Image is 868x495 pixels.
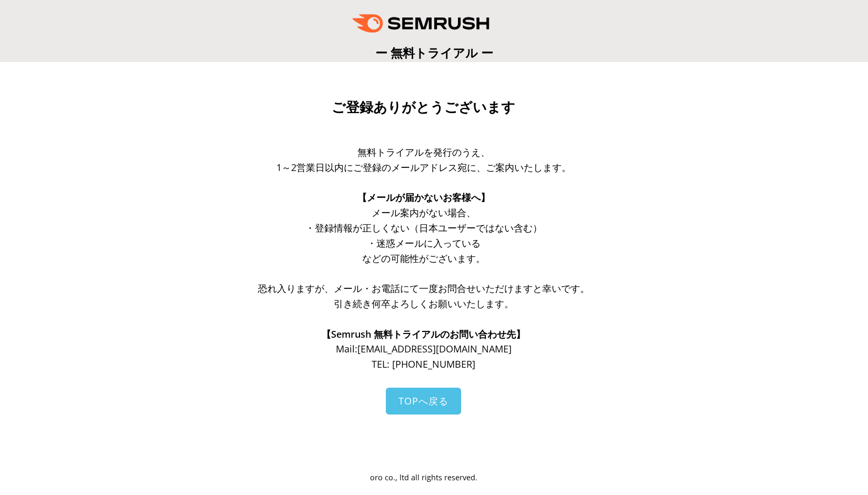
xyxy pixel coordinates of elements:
[276,161,571,174] span: 1～2営業日以内にご登録のメールアドレス宛に、ご案内いたします。
[357,191,490,204] span: 【メールが届かないお客様へ】
[386,388,461,415] a: TOPへ戻る
[334,297,514,310] span: 引き続き何卒よろしくお願いいたします。
[372,358,475,370] span: TEL: [PHONE_NUMBER]
[332,99,515,115] span: ご登録ありがとうございます
[375,44,493,61] span: ー 無料トライアル ー
[305,221,542,234] span: ・登録情報が正しくない（日本ユーザーではない含む）
[372,206,476,219] span: メール案内がない場合、
[398,395,448,407] span: TOPへ戻る
[322,328,525,340] span: 【Semrush 無料トライアルのお問い合わせ先】
[357,146,490,158] span: 無料トライアルを発行のうえ、
[258,282,590,295] span: 恐れ入りますが、メール・お電話にて一度お問合せいただけますと幸いです。
[362,252,485,265] span: などの可能性がございます。
[370,472,477,482] span: oro co., ltd all rights reserved.
[367,237,481,249] span: ・迷惑メールに入っている
[336,342,512,355] span: Mail: [EMAIL_ADDRESS][DOMAIN_NAME]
